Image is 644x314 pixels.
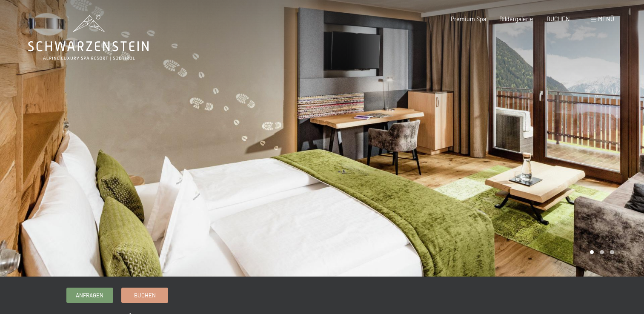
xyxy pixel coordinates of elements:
a: Bildergalerie [499,15,533,23]
a: Premium Spa [451,15,486,23]
a: Anfragen [67,288,113,302]
span: Anfragen [76,291,103,299]
span: Menü [598,15,614,23]
a: BUCHEN [547,15,570,23]
a: Buchen [122,288,168,302]
span: Buchen [134,291,156,299]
